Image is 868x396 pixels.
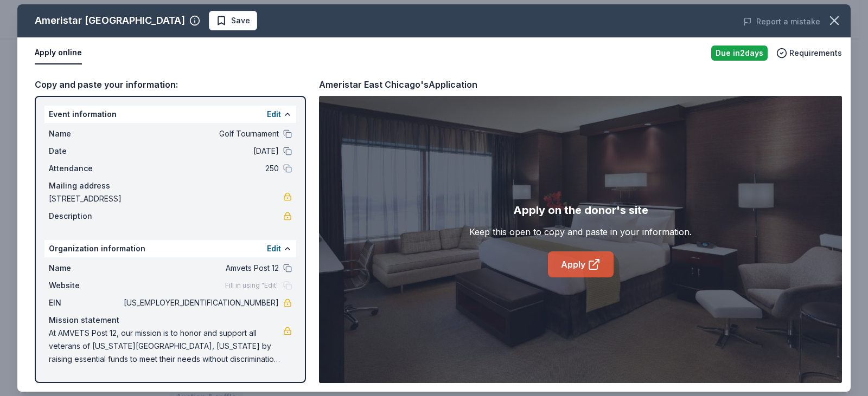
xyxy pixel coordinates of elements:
[267,242,281,255] button: Edit
[49,162,122,175] span: Attendance
[469,225,692,238] div: Keep this open to copy and paste in your information.
[209,11,257,30] button: Save
[711,46,768,61] div: Due in 2 days
[49,314,292,327] div: Mission statement
[49,279,122,292] span: Website
[122,296,279,309] span: [US_EMPLOYER_IDENTIFICATION_NUMBER]
[49,210,122,223] span: Description
[122,262,279,275] span: Amvets Post 12
[743,15,820,28] button: Report a mistake
[789,47,842,60] span: Requirements
[49,262,122,275] span: Name
[49,127,122,140] span: Name
[231,14,250,27] span: Save
[44,240,296,257] div: Organization information
[267,108,281,121] button: Edit
[548,251,614,277] a: Apply
[122,145,279,158] span: [DATE]
[35,12,185,29] div: Ameristar [GEOGRAPHIC_DATA]
[122,162,279,175] span: 250
[35,42,82,64] button: Apply online
[49,179,292,192] div: Mailing address
[49,145,122,158] span: Date
[513,202,648,219] div: Apply on the donor's site
[49,327,283,366] span: At AMVETS Post 12, our mission is to honor and support all veterans of [US_STATE][GEOGRAPHIC_DATA...
[49,192,283,205] span: [STREET_ADDRESS]
[225,281,279,290] span: Fill in using "Edit"
[44,106,296,123] div: Event information
[319,77,477,92] div: Ameristar East Chicago's Application
[776,47,842,60] button: Requirements
[49,296,122,309] span: EIN
[35,77,306,92] div: Copy and paste your information:
[122,127,279,140] span: Golf Tournament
